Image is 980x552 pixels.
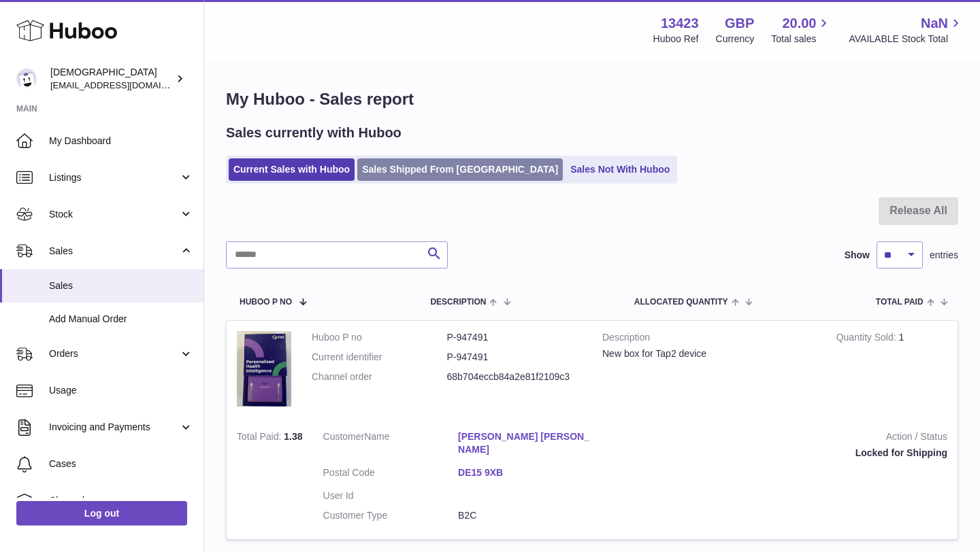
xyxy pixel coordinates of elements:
[49,347,179,360] span: Orders
[930,249,958,262] span: entries
[49,313,193,326] span: Add Manual Order
[226,88,958,110] h1: My Huboo - Sales report
[653,33,699,46] div: Huboo Ref
[16,501,187,525] a: Log out
[49,208,179,221] span: Stock
[782,14,816,33] span: 20.00
[602,331,816,347] strong: Description
[49,171,179,184] span: Listings
[458,509,593,522] dd: B2C
[849,33,964,46] span: AVAILABLE Stock Total
[725,14,754,33] strong: GBP
[447,351,583,364] dd: P-947491
[876,298,924,307] span: Total paid
[240,298,292,307] span: Huboo P no
[826,321,958,420] td: 1
[566,158,674,181] a: Sales Not With Huboo
[229,158,355,181] a: Current Sales with Huboo
[50,66,173,92] div: [DEMOGRAPHIC_DATA]
[323,430,459,460] dt: Name
[49,421,179,434] span: Invoicing and Payments
[430,298,486,307] span: Description
[49,384,193,397] span: Usage
[458,430,593,456] a: [PERSON_NAME] [PERSON_NAME]
[836,332,899,346] strong: Quantity Sold
[323,466,459,483] dt: Postal Code
[323,431,365,442] span: Customer
[447,370,583,383] dd: 68b704eccb84a2e81f2109c3
[49,245,179,258] span: Sales
[845,249,870,262] label: Show
[49,279,193,292] span: Sales
[447,331,583,344] dd: P-947491
[458,466,593,479] a: DE15 9XB
[16,69,37,89] img: olgazyuz@outlook.com
[771,14,832,46] a: 20.00 Total sales
[237,431,284,445] strong: Total Paid
[312,351,447,364] dt: Current identifier
[49,494,193,507] span: Channels
[49,135,193,148] span: My Dashboard
[716,33,755,46] div: Currency
[921,14,948,33] span: NaN
[661,14,699,33] strong: 13423
[49,458,193,470] span: Cases
[226,124,402,142] h2: Sales currently with Huboo
[312,370,447,383] dt: Channel order
[50,80,200,90] span: [EMAIL_ADDRESS][DOMAIN_NAME]
[323,489,459,502] dt: User Id
[237,331,291,407] img: 1707605344.png
[614,430,947,447] strong: Action / Status
[634,298,728,307] span: ALLOCATED Quantity
[312,331,447,344] dt: Huboo P no
[284,431,302,442] span: 1.38
[614,447,947,460] div: Locked for Shipping
[849,14,964,46] a: NaN AVAILABLE Stock Total
[602,347,816,360] div: New box for Tap2 device
[771,33,832,46] span: Total sales
[357,158,563,181] a: Sales Shipped From [GEOGRAPHIC_DATA]
[323,509,459,522] dt: Customer Type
